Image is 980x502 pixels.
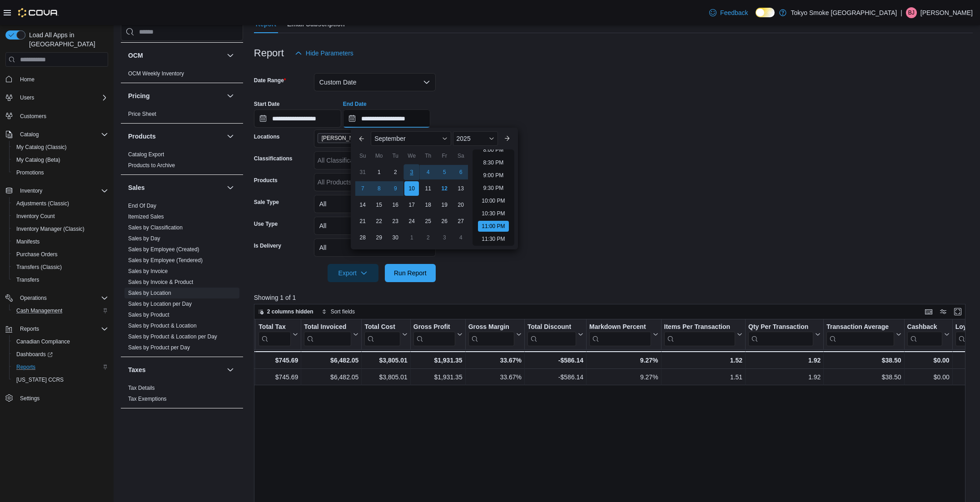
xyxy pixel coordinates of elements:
[128,111,156,117] a: Price Sheet
[468,323,514,332] div: Gross Margin
[437,198,452,212] div: day-19
[13,336,108,347] span: Canadian Compliance
[372,198,386,212] div: day-15
[16,293,108,303] span: Operations
[589,323,651,346] div: Markdown Percent
[16,185,46,196] button: Inventory
[128,162,175,169] span: Products to Archive
[404,214,419,229] div: day-24
[254,242,281,249] label: Is Delivery
[306,49,353,58] span: Hide Parameters
[388,181,403,196] div: day-9
[328,264,378,282] button: Export
[2,184,112,197] button: Inventory
[13,211,59,222] a: Inventory Count
[664,323,735,332] div: Items Per Transaction
[16,323,108,334] span: Reports
[18,8,59,17] img: Cova
[314,73,436,91] button: Custom Date
[478,208,508,219] li: 10:30 PM
[480,144,507,155] li: 8:00 PM
[9,235,112,248] button: Manifests
[128,246,199,253] span: Sales by Employee (Created)
[364,323,407,346] button: Total Cost
[664,355,742,366] div: 1.52
[748,355,821,366] div: 1.92
[355,198,370,212] div: day-14
[748,323,821,346] button: Qty Per Transaction
[9,304,112,317] button: Cash Management
[25,30,108,49] span: Load All Apps in [GEOGRAPHIC_DATA]
[372,181,386,196] div: day-8
[225,90,236,101] button: Pricing
[20,187,42,194] span: Inventory
[16,213,55,220] span: Inventory Count
[9,154,112,166] button: My Catalog (Beta)
[527,323,583,346] button: Total Discount
[478,221,508,232] li: 11:00 PM
[9,141,112,154] button: My Catalog (Classic)
[13,305,66,316] a: Cash Management
[421,198,435,212] div: day-18
[128,257,203,264] span: Sales by Employee (Tendered)
[9,248,112,261] button: Purchase Orders
[304,323,351,332] div: Total Invoiced
[2,91,112,104] button: Users
[589,355,658,366] div: 9.27%
[374,135,405,142] span: September
[453,181,468,196] div: day-13
[354,164,469,246] div: September, 2025
[9,361,112,373] button: Reports
[9,348,112,361] a: Dashboards
[13,224,88,234] a: Inventory Manager (Classic)
[16,111,50,122] a: Customers
[473,149,514,246] ul: Time
[388,165,403,179] div: day-2
[128,235,160,242] a: Sales by Day
[388,198,403,212] div: day-16
[304,372,358,383] div: $6,482.05
[16,110,108,122] span: Customers
[16,351,53,358] span: Dashboards
[128,323,197,329] a: Sales by Product & Location
[128,365,223,374] button: Taxes
[2,128,112,141] button: Catalog
[225,50,236,61] button: OCM
[13,374,108,385] span: Washington CCRS
[259,372,298,383] div: $745.69
[128,235,160,242] span: Sales by Day
[20,131,39,138] span: Catalog
[128,183,145,192] h3: Sales
[589,323,651,332] div: Markdown Percent
[128,213,164,220] span: Itemized Sales
[128,344,190,351] span: Sales by Product per Day
[13,167,48,178] a: Promotions
[421,181,435,196] div: day-11
[478,234,508,244] li: 11:30 PM
[923,306,934,317] button: Keyboard shortcuts
[756,8,775,17] input: Dark Mode
[952,306,963,317] button: Enter fullscreen
[16,307,62,314] span: Cash Management
[421,149,435,163] div: Th
[2,109,112,123] button: Customers
[128,289,171,297] span: Sales by Location
[128,51,223,60] button: OCM
[254,133,280,140] label: Locations
[527,323,576,332] div: Total Discount
[13,374,67,385] a: [US_STATE] CCRS
[421,165,435,179] div: day-4
[16,238,40,245] span: Manifests
[128,51,143,60] h3: OCM
[128,279,193,285] a: Sales by Invoice & Product
[128,110,156,118] span: Price Sheet
[453,214,468,229] div: day-27
[13,198,108,209] span: Adjustments (Classic)
[225,131,236,142] button: Products
[128,312,169,318] a: Sales by Product
[9,166,112,179] button: Promotions
[9,373,112,386] button: [US_STATE] CCRS
[254,109,341,128] input: Press the down key to open a popover containing a calendar.
[128,290,171,296] a: Sales by Location
[128,162,175,169] a: Products to Archive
